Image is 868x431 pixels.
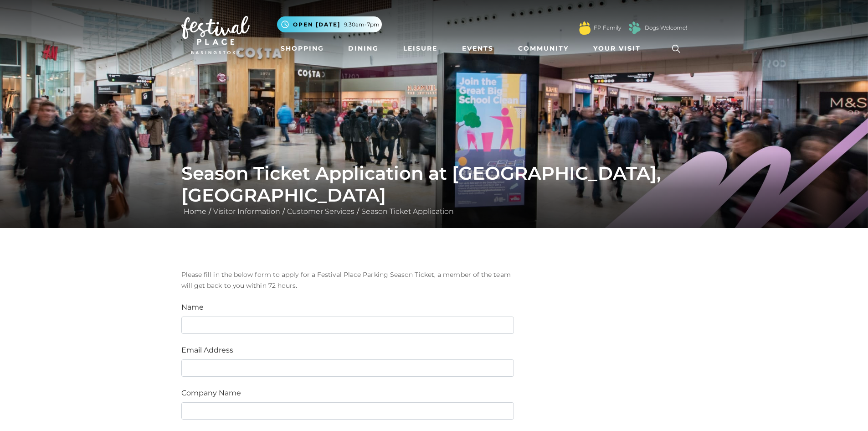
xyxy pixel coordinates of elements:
a: Home [181,207,209,216]
a: Shopping [277,40,328,57]
a: Visitor Information [211,207,282,216]
a: Events [458,40,497,57]
label: Email Address [181,345,233,356]
span: Your Visit [593,44,641,53]
p: Please fill in the below form to apply for a Festival Place Parking Season Ticket, a member of th... [181,269,514,291]
a: Dogs Welcome! [645,24,687,32]
button: Open [DATE] 9.30am-7pm [277,16,382,32]
div: / / / [175,162,694,217]
img: Festival Place Logo [181,16,250,54]
a: Season Ticket Application [359,207,456,216]
h1: Season Ticket Application at [GEOGRAPHIC_DATA], [GEOGRAPHIC_DATA] [181,162,687,206]
a: Your Visit [590,40,649,57]
label: Company Name [181,388,241,399]
span: Open [DATE] [293,21,340,29]
label: Name [181,302,204,313]
a: Community [514,40,572,57]
a: Customer Services [285,207,357,216]
a: FP Family [594,24,621,32]
a: Leisure [400,40,441,57]
a: Dining [344,40,382,57]
span: 9.30am-7pm [344,21,380,29]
